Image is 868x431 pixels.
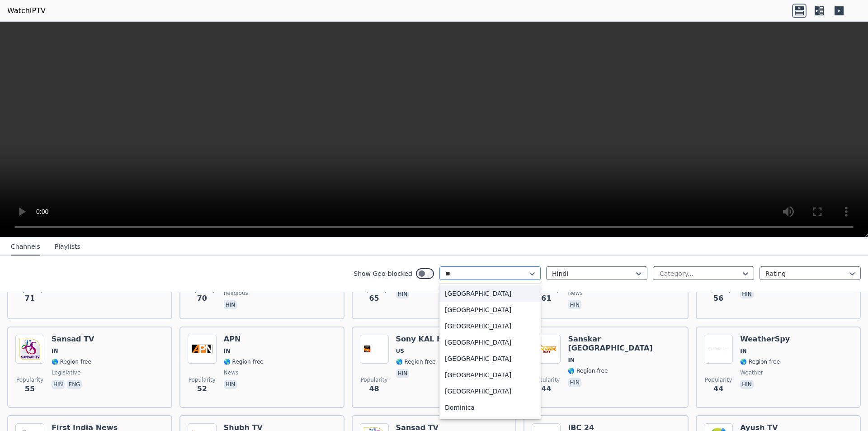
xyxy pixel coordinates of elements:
span: 44 [541,384,551,394]
span: 🌎 Region-free [396,358,436,365]
span: 52 [197,384,207,394]
span: Popularity [533,376,560,384]
p: hin [568,300,581,309]
span: 🌎 Region-free [568,367,608,374]
span: 🌎 Region-free [740,358,780,365]
span: IN [52,347,58,355]
span: 44 [713,384,723,394]
span: religious [224,289,248,297]
span: Popularity [189,376,216,384]
div: [GEOGRAPHIC_DATA] [439,318,541,334]
a: WatchIPTV [7,5,46,16]
span: 65 [369,293,379,304]
span: weather [740,369,763,376]
span: Popularity [705,376,732,384]
h6: APN [224,335,264,344]
div: [GEOGRAPHIC_DATA] [439,350,541,367]
span: 🌎 Region-free [52,358,91,365]
p: hin [396,289,410,298]
button: Playlists [55,238,80,256]
span: 🌎 Region-free [224,358,264,365]
h6: WeatherSpy [740,335,790,344]
span: 70 [197,293,207,304]
span: legislative [52,369,80,376]
span: Popularity [361,376,388,384]
button: Channels [11,238,40,256]
p: hin [52,380,65,389]
h6: Sansad TV [52,335,94,344]
span: Popularity [16,376,43,384]
span: 55 [25,384,35,394]
img: Sony KAL Hindi [360,335,389,364]
h6: Sanskar [GEOGRAPHIC_DATA] [568,335,680,353]
span: IN [568,356,575,364]
p: hin [568,378,581,387]
p: hin [224,300,237,309]
div: [GEOGRAPHIC_DATA] [439,383,541,399]
span: news [568,289,582,297]
div: [GEOGRAPHIC_DATA] [439,334,541,350]
div: Dominica [439,399,541,416]
div: [GEOGRAPHIC_DATA] [439,367,541,383]
span: 56 [713,293,723,304]
p: hin [224,380,237,389]
img: Sanskar USA [532,335,561,364]
p: hin [740,289,754,298]
div: [GEOGRAPHIC_DATA] [439,285,541,302]
h6: Sony KAL Hindi [396,335,458,344]
span: US [396,347,404,355]
p: hin [396,369,410,378]
p: eng [67,380,82,389]
div: [GEOGRAPHIC_DATA] [439,302,541,318]
img: WeatherSpy [704,335,733,364]
p: hin [740,380,754,389]
span: IN [224,347,231,355]
span: 61 [541,293,551,304]
img: Sansad TV [15,335,44,364]
label: Show Geo-blocked [354,269,412,278]
span: news [224,369,238,376]
img: APN [188,335,217,364]
span: 71 [25,293,35,304]
span: 48 [369,384,379,394]
span: IN [740,347,747,355]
